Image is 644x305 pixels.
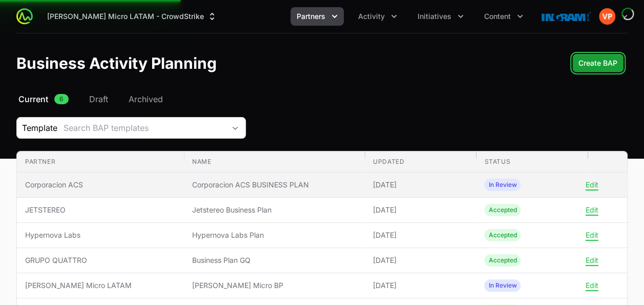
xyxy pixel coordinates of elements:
[16,93,628,105] nav: Business Activity Plan Navigation navigation
[586,281,598,290] button: Edit
[25,230,176,240] span: Hypernova Labs
[57,118,245,138] button: Search BAP templates
[352,7,403,26] button: Activity
[16,8,33,25] img: ActivitySource
[41,7,223,26] div: Supplier switch menu
[586,231,598,240] button: Edit
[127,93,165,105] a: Archived
[373,280,468,291] span: [DATE]
[25,280,176,291] span: [PERSON_NAME] Micro LATAM
[411,7,470,26] button: Initiatives
[17,122,57,134] span: Template
[365,151,476,173] th: Updated
[599,8,615,25] img: Vanessa ParedesAyala
[586,205,598,215] button: Edit
[64,122,225,134] div: Search BAP templates
[25,205,176,215] span: JETSTEREO
[18,93,48,105] span: Current
[290,7,344,26] div: Partners menu
[586,180,598,189] button: Edit
[484,11,511,22] span: Content
[478,7,529,26] button: Content
[358,11,385,22] span: Activity
[352,7,403,26] div: Activity menu
[542,6,591,27] img: Ingram Micro LATAM
[572,54,624,72] div: Primary actions
[17,151,184,173] th: Partner
[373,180,468,190] span: [DATE]
[129,93,163,105] span: Archived
[411,7,470,26] div: Initiatives menu
[25,255,176,265] span: GRUPO QUATTRO
[578,57,617,69] span: Create BAP
[586,256,598,265] button: Edit
[184,151,365,173] th: Name
[192,230,357,240] span: Hypernova Labs Plan
[290,7,344,26] button: Partners
[192,255,357,265] span: Business Plan GQ
[373,205,468,215] span: [DATE]
[16,54,217,72] h1: Business Activity Planning
[418,11,451,22] span: Initiatives
[297,11,325,22] span: Partners
[373,255,468,265] span: [DATE]
[33,7,529,26] div: Main navigation
[16,93,71,105] a: Current6
[192,180,357,190] span: Corporacion ACS BUSINESS PLAN
[54,94,69,104] span: 6
[25,180,176,190] span: Corporacion ACS
[41,7,223,26] button: [PERSON_NAME] Micro LATAM - CrowdStrike
[89,93,108,105] span: Draft
[16,117,628,139] section: Business Activity Plan Filters
[572,54,624,72] button: Create BAP
[476,151,587,173] th: Status
[373,230,468,240] span: [DATE]
[192,205,357,215] span: Jetstereo Business Plan
[478,7,529,26] div: Content menu
[192,280,357,291] span: [PERSON_NAME] Micro BP
[87,93,110,105] a: Draft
